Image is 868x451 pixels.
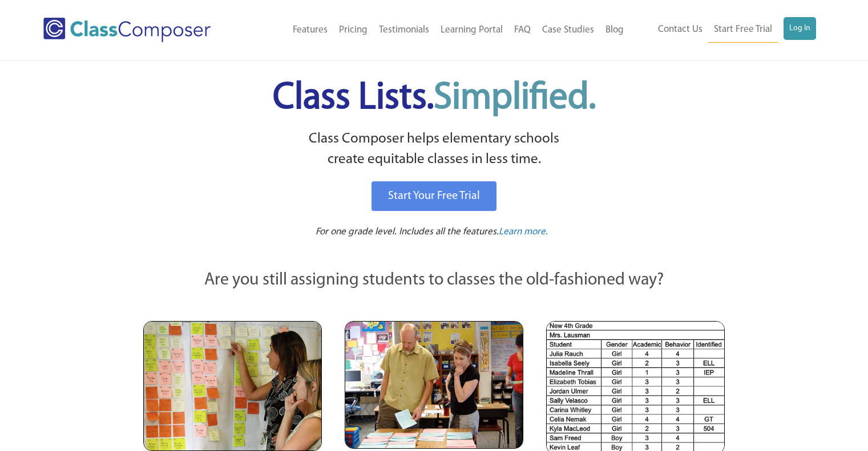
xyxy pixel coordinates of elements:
a: Start Free Trial [708,17,778,43]
span: Learn more. [499,227,548,237]
a: Log In [784,17,816,40]
p: Class Composer helps elementary schools create equitable classes in less time. [142,129,727,170]
a: Case Studies [536,18,600,43]
a: Start Your Free Trial [372,181,496,211]
img: Class Composer [43,18,211,42]
a: FAQ [508,18,536,43]
span: For one grade level. Includes all the features. [316,227,499,237]
a: Blog [600,18,629,43]
img: Blue and Pink Paper Cards [345,321,523,448]
a: Pricing [333,18,373,43]
a: Testimonials [373,18,435,43]
nav: Header Menu [247,18,629,43]
a: Learn more. [499,225,548,239]
nav: Header Menu [629,17,816,43]
p: Are you still assigning students to classes the old-fashioned way? [143,268,725,293]
a: Learning Portal [435,18,508,43]
span: Simplified. [434,80,596,117]
a: Contact Us [652,17,708,42]
img: Teachers Looking at Sticky Notes [143,321,322,451]
span: Start Your Free Trial [388,190,480,202]
a: Features [287,18,333,43]
span: Class Lists. [273,80,596,117]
